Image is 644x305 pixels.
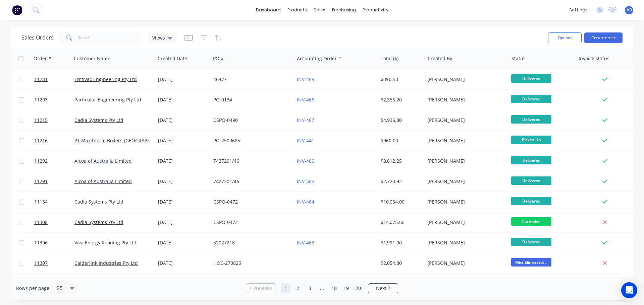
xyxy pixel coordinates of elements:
[34,212,74,232] a: 11308
[297,158,314,164] a: INV-466
[34,239,48,246] span: 11306
[74,96,141,103] a: Particular Engineering Pty Ltd
[74,55,110,62] div: Customer Name
[78,31,143,45] input: Search...
[297,76,314,82] a: INV-469
[158,96,208,103] div: [DATE]
[341,283,351,293] a: Page 19
[34,253,74,273] a: 11307
[34,219,48,226] span: 11308
[158,199,208,205] div: [DATE]
[427,219,502,226] div: [PERSON_NAME]
[158,260,208,266] div: [DATE]
[158,219,208,226] div: [DATE]
[213,219,288,226] div: CSPO-0472
[329,5,359,15] div: purchasing
[158,178,208,185] div: [DATE]
[353,283,363,293] a: Page 20
[368,285,398,292] a: Next page
[511,136,551,144] span: Picked Up
[428,55,452,62] div: Created By
[34,96,48,103] span: 11293
[253,285,272,292] span: Previous
[34,199,48,205] span: 11184
[34,76,48,83] span: 11281
[34,151,74,171] a: 11292
[427,76,502,83] div: [PERSON_NAME]
[213,158,288,164] div: 7427201/46
[74,178,132,184] a: Alcoa of Australia Limited
[511,258,551,266] span: Mist Eliminator...
[213,260,288,266] div: HOC-270825
[243,283,401,293] ul: Pagination
[34,110,74,130] a: 11215
[381,178,420,185] div: $2,720.92
[74,199,123,205] a: Cadia Systems Pty Ltd
[34,158,48,164] span: 11292
[548,32,582,43] button: Options
[381,96,420,103] div: $2,356.20
[427,117,502,124] div: [PERSON_NAME]
[34,178,48,185] span: 11291
[34,90,74,110] a: 11293
[427,178,502,185] div: [PERSON_NAME]
[566,5,591,15] div: settings
[34,260,48,266] span: 11307
[427,199,502,205] div: [PERSON_NAME]
[381,219,420,226] div: $14,075.60
[512,55,526,62] div: Status
[381,117,420,124] div: $4,936.80
[34,69,74,89] a: 11281
[511,217,551,226] span: Cathodes
[427,96,502,103] div: [PERSON_NAME]
[427,137,502,144] div: [PERSON_NAME]
[34,55,51,62] div: Order #
[511,197,551,205] span: Delivered
[297,178,314,184] a: INV-465
[284,5,310,15] div: products
[511,238,551,246] span: Delivered
[381,158,420,164] div: $3,612.25
[579,55,609,62] div: Invoice status
[584,32,623,43] button: Create order
[427,260,502,266] div: [PERSON_NAME]
[34,233,74,253] a: 11306
[158,239,208,246] div: [DATE]
[310,5,329,15] div: sales
[152,34,165,41] span: Views
[246,285,276,292] a: Previous page
[34,117,48,124] span: 11215
[34,171,74,192] a: 11291
[317,283,327,293] a: Jump forward
[253,5,284,15] a: dashboard
[34,274,74,294] a: 11305
[213,96,288,103] div: PO-0134
[381,76,420,83] div: $390.50
[158,76,208,83] div: [DATE]
[213,117,288,124] div: CSPO-0490
[427,239,502,246] div: [PERSON_NAME]
[21,34,54,41] h1: Sales Orders
[213,178,288,185] div: 7427201/46
[34,192,74,212] a: 11184
[158,117,208,124] div: [DATE]
[359,5,392,15] div: productivity
[281,283,291,293] a: Page 1 is your current page
[381,55,398,62] div: Total ($)
[381,239,420,246] div: $1,991.00
[74,239,137,246] a: Viva Energy Refining Pty Ltd
[329,283,339,293] a: Page 18
[158,55,187,62] div: Created Date
[511,74,551,83] span: Delivered
[213,55,224,62] div: PO #
[293,283,303,293] a: Page 2
[381,137,420,144] div: $960.00
[74,158,132,164] a: Alcoa of Australia Limited
[511,95,551,103] span: Delivered
[213,239,288,246] div: 52027218
[297,239,314,246] a: INV-463
[74,76,137,82] a: Emtivac Engineering Pty Ltd
[12,5,22,15] img: Factory
[621,282,637,298] div: Open Intercom Messenger
[16,285,49,292] span: Rows per page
